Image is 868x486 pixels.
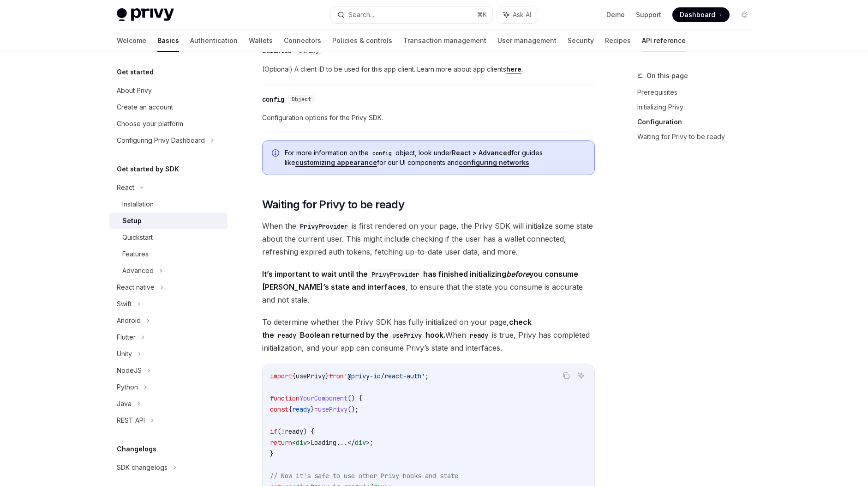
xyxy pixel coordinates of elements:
div: Advanced [122,265,154,276]
button: Toggle dark mode [737,7,752,22]
button: Ask AI [575,370,587,382]
a: Recipes [605,30,631,52]
span: (); [347,405,359,413]
div: NodeJS [117,365,142,376]
div: Search... [348,9,374,20]
span: usePrivy [296,372,325,380]
a: Connectors [284,30,321,52]
div: Setup [122,215,142,226]
div: Unity [117,348,132,359]
span: div [355,438,366,447]
a: here [506,65,521,73]
a: User management [497,30,557,52]
span: Dashboard [680,10,715,19]
a: Configuration [637,115,759,129]
span: Object [292,96,311,103]
span: ( [277,427,281,436]
a: Initializing Privy [637,100,759,115]
span: { [288,405,292,413]
a: Welcome [117,30,146,52]
a: Wallets [249,30,273,52]
span: ⌘ K [477,11,487,18]
div: Choose your platform [117,118,183,129]
span: Loading... [311,438,347,447]
code: ready [466,330,492,340]
span: < [292,438,296,447]
span: ; [425,372,429,380]
div: Swift [117,298,132,310]
a: Security [568,30,594,52]
div: REST API [117,415,145,426]
a: Create an account [109,99,227,115]
span: from [329,372,344,380]
span: '@privy-io/react-auth' [344,372,425,380]
button: Copy the contents from the code block [560,370,572,382]
span: (Optional) A client ID to be used for this app client. Learn more about app clients . [262,64,595,75]
strong: It’s important to wait until the has finished initializing you consume [PERSON_NAME]’s state and ... [262,269,578,292]
span: usePrivy [318,405,347,413]
code: config [369,149,395,158]
div: React [117,182,134,193]
a: Policies & controls [332,30,392,52]
h5: Get started [117,67,154,78]
span: import [270,372,292,380]
span: Waiting for Privy to be ready [262,197,405,212]
span: () { [347,394,362,402]
span: , to ensure that the state you consume is accurate and not stale. [262,267,595,306]
span: To determine whether the Privy SDK has fully initialized on your page, When is true, Privy has co... [262,316,595,354]
em: before [506,269,529,279]
span: On this page [647,70,688,81]
div: Create an account [117,102,173,113]
a: Choose your platform [109,115,227,132]
a: Features [109,246,227,262]
button: Search...⌘K [331,6,492,23]
a: About Privy [109,82,227,99]
span: Ask AI [513,10,531,19]
div: Features [122,249,149,260]
div: React native [117,282,155,293]
div: config [262,95,284,104]
a: Waiting for Privy to be ready [637,129,759,144]
span: } [325,372,329,380]
a: Basics [157,30,179,52]
div: SDK changelogs [117,462,168,473]
span: const [270,405,288,413]
span: = [314,405,318,413]
span: if [270,427,277,436]
h5: Changelogs [117,443,156,455]
div: Configuring Privy Dashboard [117,135,205,146]
a: Setup [109,213,227,229]
span: Configuration options for the Privy SDK. [262,112,595,123]
span: { [292,372,296,380]
code: PrivyProvider [296,221,352,231]
span: function [270,394,299,402]
span: > [366,438,370,447]
span: ready [292,405,311,413]
code: PrivyProvider [368,269,423,279]
a: Quickstart [109,229,227,246]
span: > [307,438,311,447]
div: Flutter [117,332,136,343]
div: About Privy [117,85,152,96]
span: ; [370,438,373,447]
strong: check the Boolean returned by the hook. [262,317,532,340]
span: When the is first rendered on your page, the Privy SDK will initialize some state about the curre... [262,219,595,258]
span: ! [281,427,285,436]
button: Ask AI [497,6,538,23]
a: Support [636,10,661,19]
div: Installation [122,199,154,210]
a: Installation [109,196,227,213]
div: Python [117,382,138,393]
svg: Info [272,149,281,158]
a: Demo [606,10,625,19]
a: Prerequisites [637,85,759,100]
span: // Now it's safe to use other Privy hooks and state [270,472,458,480]
div: Android [117,315,141,326]
span: ) { [303,427,314,436]
strong: React > Advanced [452,149,511,157]
h5: Get started by SDK [117,164,179,175]
code: usePrivy [389,330,425,340]
span: ready [285,427,303,436]
a: configuring networks [459,158,529,167]
code: ready [274,330,300,340]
